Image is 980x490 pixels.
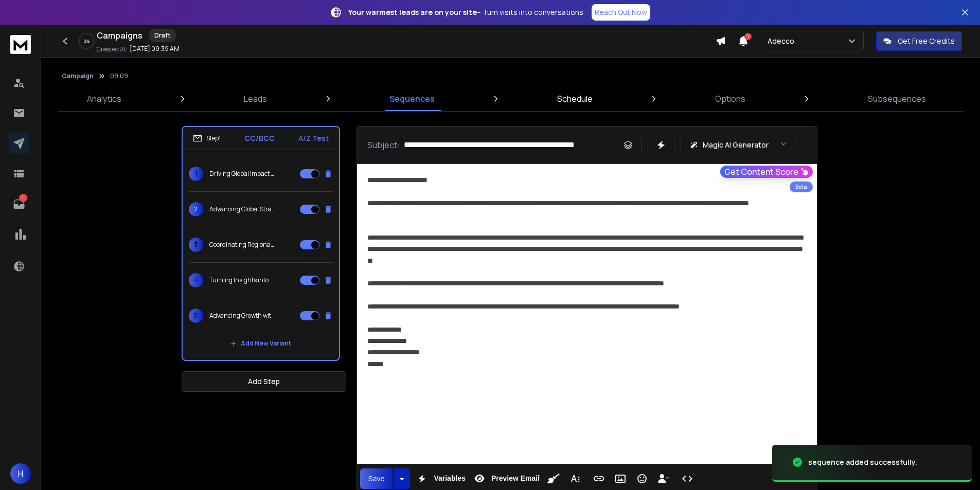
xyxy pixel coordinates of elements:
[681,135,796,155] button: Magic AI Generator
[81,86,128,111] a: Analytics
[470,468,542,489] button: Preview Email
[432,474,468,483] span: Variables
[209,170,275,178] p: Driving Global Impact through Customer-Centric Growth
[360,468,393,489] button: Save
[678,468,697,489] button: Code View
[808,457,917,467] div: sequence added successfully.
[565,468,585,489] button: More Text
[790,182,813,192] div: Beta
[744,33,752,40] span: 1
[209,312,275,320] p: Advancing Growth with Integrated Global Collaboration
[84,38,90,44] p: 0 %
[489,474,542,483] span: Preview Email
[868,93,926,105] p: Subsequences
[10,463,31,484] button: H
[189,202,203,216] span: 2
[9,194,29,214] a: 1
[654,468,673,489] button: Insert Unsubscribe Link
[348,7,477,17] strong: Your warmest leads are on your site
[189,273,203,287] span: 4
[87,93,121,105] p: Analytics
[768,36,798,46] p: Adecco
[209,241,275,249] p: Coordinating Regional Insights for Global Growth Impact
[703,140,769,150] p: Magic AI Generator
[298,133,329,143] p: A/Z Test
[383,86,441,111] a: Sequences
[62,72,94,80] button: Campaign
[182,126,340,361] li: Step1CC/BCCA/Z Test1Driving Global Impact through Customer-Centric Growth2Advancing Global Strate...
[130,45,180,53] p: [DATE] 09:39 AM
[720,166,813,178] button: Get Content Score
[209,205,275,213] p: Advancing Global Strategies with Data-Informed Insights
[389,93,435,105] p: Sequences
[209,276,275,284] p: Turning Insights into Measurable Global Marketing Success
[222,333,299,354] button: Add New Variant
[189,308,203,323] span: 5
[412,468,468,489] button: Variables
[557,93,593,105] p: Schedule
[182,371,346,392] button: Add Step
[595,7,647,17] p: Reach Out Now
[97,45,128,53] p: Created At:
[589,468,609,489] button: Insert Link (Ctrl+K)
[244,93,267,105] p: Leads
[149,29,176,42] div: Draft
[193,134,221,143] div: Step 1
[110,72,128,80] p: 09.09
[611,468,630,489] button: Insert Image (Ctrl+P)
[862,86,932,111] a: Subsequences
[189,238,203,252] span: 3
[632,468,652,489] button: Emoticons
[10,35,31,54] img: logo
[244,133,275,143] p: CC/BCC
[97,29,142,42] h1: Campaigns
[715,93,745,105] p: Options
[876,31,962,51] button: Get Free Credits
[348,7,583,17] p: – Turn visits into conversations
[544,468,563,489] button: Clean HTML
[189,167,203,181] span: 1
[551,86,599,111] a: Schedule
[898,36,955,46] p: Get Free Credits
[19,194,27,202] p: 1
[238,86,273,111] a: Leads
[592,4,650,21] a: Reach Out Now
[709,86,752,111] a: Options
[367,139,400,151] p: Subject:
